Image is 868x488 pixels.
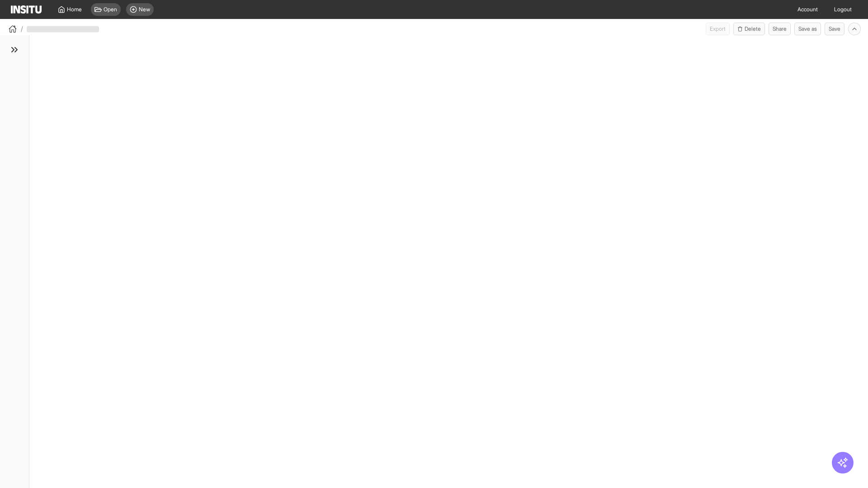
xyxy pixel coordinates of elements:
[67,6,82,13] span: Home
[139,6,150,13] span: New
[794,23,821,35] button: Save as
[11,5,42,14] img: Logo
[104,6,117,13] span: Open
[706,23,730,35] span: Can currently only export from Insights reports.
[733,23,765,35] button: Delete
[769,23,791,35] button: Share
[706,23,730,35] button: Export
[21,24,23,33] span: /
[7,23,23,34] button: /
[825,23,844,35] button: Save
